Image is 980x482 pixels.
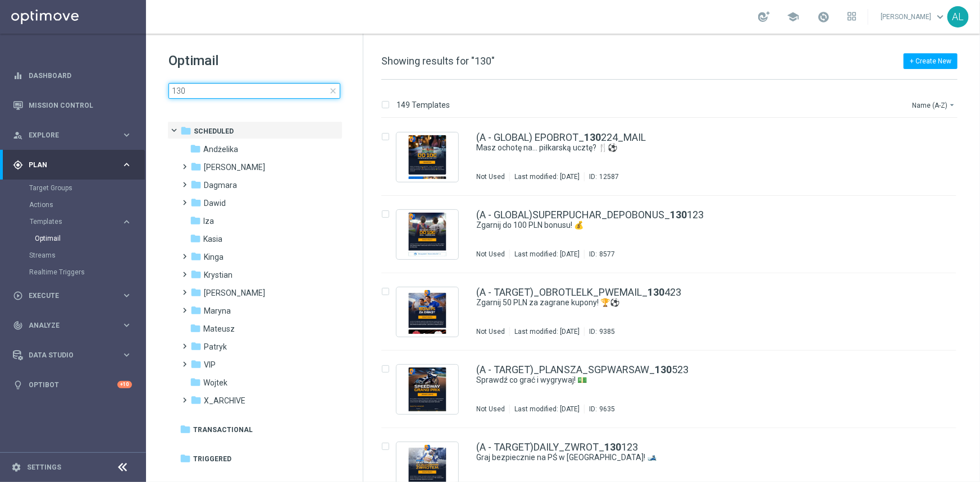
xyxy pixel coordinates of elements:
[190,143,201,154] i: folder
[370,273,978,351] div: Press SPACE to select this row.
[204,342,227,352] span: Patryk
[204,270,233,280] span: Krystian
[190,305,202,316] i: folder
[168,83,340,99] input: Search Template
[12,351,133,360] div: Data Studio keyboard_arrow_right
[203,234,222,244] span: Kasia
[476,327,505,336] div: Not Used
[204,306,231,316] span: Maryna
[203,216,214,226] span: Iza
[29,61,132,90] a: Dashboard
[29,90,132,120] a: Mission Control
[117,381,132,388] div: +10
[190,394,202,406] i: folder
[12,101,133,110] button: Mission Control
[12,131,133,140] button: person_search Explore keyboard_arrow_right
[194,126,234,136] span: Scheduled
[190,359,202,370] i: folder
[168,52,340,70] h1: Optimail
[13,291,121,301] div: Execute
[29,213,145,247] div: Templates
[29,352,121,359] span: Data Studio
[476,297,909,308] div: Zgarnij 50 PLN za zagrane kupony! 🏆⚽
[370,118,978,196] div: Press SPACE to select this row.
[911,98,958,112] button: Name (A-Z)arrow_drop_down
[190,377,201,388] i: folder
[180,453,191,464] i: folder
[476,405,505,414] div: Not Used
[29,162,121,168] span: Plan
[12,71,133,80] button: equalizer Dashboard
[399,213,455,256] img: 8577.jpeg
[13,130,121,140] div: Explore
[879,8,947,25] a: [PERSON_NAME]keyboard_arrow_down
[12,380,133,389] button: lightbulb Optibot +10
[190,215,201,226] i: folder
[29,132,121,139] span: Explore
[476,365,689,375] a: (A - TARGET)_PLANSZA_SGPWARSAW_130523
[12,321,133,330] div: track_changes Analyze keyboard_arrow_right
[190,179,202,190] i: folder
[396,100,450,110] p: 149 Templates
[584,172,619,181] div: ID:
[476,220,909,231] div: Zgarnij do 100 PLN bonusu! 💰
[180,424,191,435] i: folder
[604,441,621,453] b: 130
[13,160,23,170] i: gps_fixed
[476,143,883,153] a: Masz ochotę na... piłkarską ucztę? 🍴⚽
[29,247,145,264] div: Streams
[35,230,145,247] div: Optimail
[510,250,584,259] div: Last modified: [DATE]
[399,290,455,334] img: 9385.jpeg
[510,172,584,181] div: Last modified: [DATE]
[381,55,495,67] span: Showing results for "130"
[204,162,265,172] span: Antoni L.
[13,71,23,81] i: equalizer
[193,425,253,435] span: Transactional
[13,130,23,140] i: person_search
[190,341,202,352] i: folder
[599,250,615,259] div: 8577
[476,287,681,297] a: (A - TARGET)_OBROTLELK_PWEMAIL_130423
[476,172,505,181] div: Not Used
[29,370,117,400] a: Optibot
[121,350,132,360] i: keyboard_arrow_right
[599,405,615,414] div: 9635
[11,462,21,472] i: settings
[904,53,958,69] button: + Create New
[12,160,133,169] button: gps_fixed Plan keyboard_arrow_right
[13,320,23,330] i: track_changes
[29,183,117,192] a: Target Groups
[30,218,110,225] span: Templates
[204,360,216,370] span: VIP
[193,454,231,464] span: Triggered
[584,131,601,143] b: 130
[329,86,338,95] span: close
[947,100,956,109] i: arrow_drop_down
[180,125,192,136] i: folder
[399,368,455,411] img: 9635.jpeg
[190,323,201,334] i: folder
[12,291,133,300] div: play_circle_outline Execute keyboard_arrow_right
[204,396,245,406] span: X_ARCHIVE
[476,452,909,463] div: Graj bezpiecznie na PŚ w Zakopanem! 🎿
[29,180,145,196] div: Target Groups
[203,378,227,388] span: Wojtek
[121,217,132,227] i: keyboard_arrow_right
[29,217,133,226] button: Templates keyboard_arrow_right
[190,161,202,172] i: folder
[13,291,23,301] i: play_circle_outline
[399,135,455,179] img: 12587.jpeg
[30,218,121,225] div: Templates
[476,250,505,259] div: Not Used
[510,405,584,414] div: Last modified: [DATE]
[204,252,224,262] span: Kinga
[584,250,615,259] div: ID:
[29,322,121,329] span: Analyze
[13,160,121,170] div: Plan
[29,264,145,281] div: Realtime Triggers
